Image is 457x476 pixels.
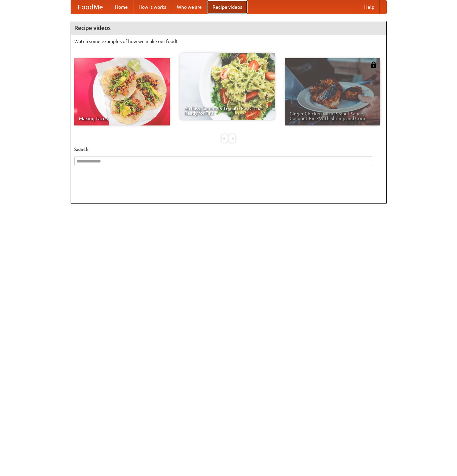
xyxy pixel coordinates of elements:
div: » [229,134,235,143]
a: Home [110,0,133,14]
a: How it works [133,0,172,14]
img: 483408.png [370,62,377,68]
p: Watch some examples of how we make our food! [74,38,383,45]
a: Making Tacos [74,58,170,125]
span: An Easy, Summery Tomato Pasta That's Ready for Fall [184,106,270,115]
span: Making Tacos [79,116,165,121]
a: FoodMe [71,0,110,14]
a: Recipe videos [207,0,247,14]
div: « [222,134,228,143]
h4: Recipe videos [71,21,386,35]
a: An Easy, Summery Tomato Pasta That's Ready for Fall [180,53,275,120]
a: Help [359,0,380,14]
h5: Search [74,146,383,153]
a: Who we are [172,0,207,14]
